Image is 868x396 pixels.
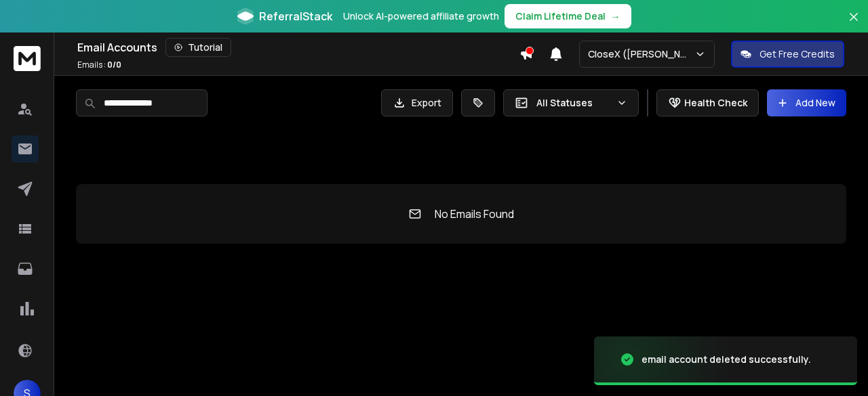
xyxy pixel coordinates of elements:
[845,8,863,41] button: Close banner
[343,9,499,23] p: Unlock AI-powered affiliate growth
[77,38,519,57] div: Email Accounts
[77,60,121,70] p: Emails :
[435,206,514,222] p: No Emails Found
[642,353,811,366] div: email account deleted successfully.
[656,89,759,116] button: Health Check
[759,47,835,61] p: Get Free Credits
[505,4,631,28] button: Claim Lifetime Deal→
[381,89,453,116] button: Export
[767,89,846,116] button: Add New
[588,47,694,61] p: CloseX ([PERSON_NAME])
[107,59,121,70] span: 0 / 0
[536,96,611,110] p: All Statuses
[165,38,231,57] button: Tutorial
[731,41,844,68] button: Get Free Credits
[684,96,747,110] p: Health Check
[611,9,620,23] span: →
[259,8,332,24] span: ReferralStack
